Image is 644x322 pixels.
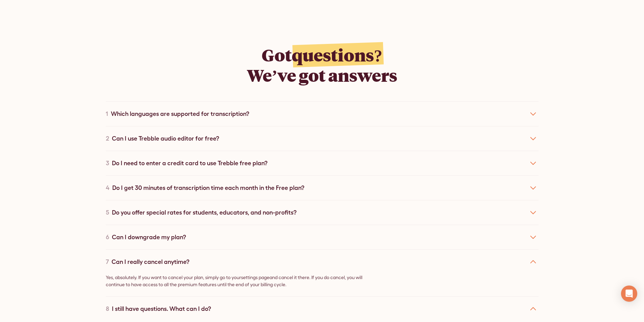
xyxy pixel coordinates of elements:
[112,158,267,168] div: Do I need to enter a credit card to use Trebble free plan?
[112,183,304,192] div: Do I get 30 minutes of transcription time each month in the Free plan?
[112,257,189,266] div: Can I really cancel anytime?
[106,304,109,313] div: 8
[106,109,108,118] div: 1
[106,158,109,168] div: 3
[292,44,382,66] span: questions?
[106,134,109,143] div: 2
[106,232,109,242] div: 6
[241,275,269,280] a: settings page
[106,208,109,217] div: 5
[106,257,109,266] div: 7
[106,274,365,288] p: Yes, absolutely. If you want to cancel your plan, simply go to your and cancel it there. If you d...
[112,208,296,217] div: Do you offer special rates for students, educators, and non-profits?
[247,45,398,85] h2: Got We’ve got answers
[112,304,211,313] div: I still have questions. What can I do?
[106,183,110,192] div: 4
[112,232,186,242] div: Can I downgrade my plan?
[621,286,637,302] div: Open Intercom Messenger
[111,109,249,118] div: Which languages are supported for transcription?
[112,134,219,143] div: Can I use Trebble audio editor for free?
